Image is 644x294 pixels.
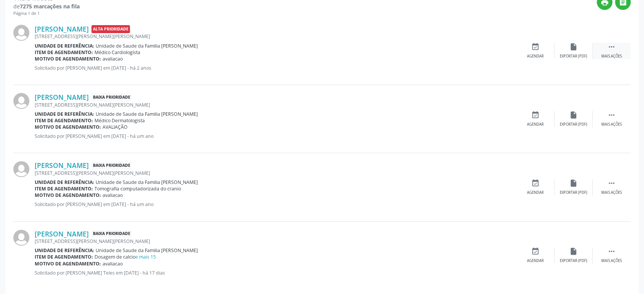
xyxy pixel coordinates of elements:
[35,133,516,139] p: Solicitado por [PERSON_NAME] em [DATE] - há um ano
[13,93,29,109] img: img
[35,179,94,185] b: Unidade de referência:
[527,54,544,59] div: Agendar
[95,254,156,260] span: Dosagem de calcio
[103,124,128,130] span: AVALIAÇÃO
[96,247,198,254] span: Unidade de Saude da Familia [PERSON_NAME]
[607,247,616,256] i: 
[531,111,540,119] i: event_available
[35,170,516,176] div: [STREET_ADDRESS][PERSON_NAME][PERSON_NAME]
[91,161,132,169] span: Baixa Prioridade
[13,161,29,177] img: img
[35,93,89,101] a: [PERSON_NAME]
[601,258,622,264] div: Mais ações
[95,117,145,124] span: Médico Dermatologista
[607,111,616,119] i: 
[560,54,587,59] div: Exportar (PDF)
[531,247,540,256] i: event_available
[527,122,544,127] div: Agendar
[35,56,101,62] b: Motivo de agendamento:
[95,185,181,192] span: Tomografia computadorizada do cranio
[35,43,94,49] b: Unidade de referência:
[35,254,93,260] b: Item de agendamento:
[531,43,540,51] i: event_available
[569,43,578,51] i: insert_drive_file
[560,122,587,127] div: Exportar (PDF)
[91,93,132,101] span: Baixa Prioridade
[103,192,123,198] span: avaliacao
[13,2,80,10] div: de
[35,49,93,56] b: Item de agendamento:
[35,270,516,276] p: Solicitado por [PERSON_NAME] Teles em [DATE] - há 17 dias
[569,179,578,187] i: insert_drive_file
[13,25,29,41] img: img
[527,258,544,264] div: Agendar
[35,192,101,198] b: Motivo de agendamento:
[560,190,587,195] div: Exportar (PDF)
[35,65,516,71] p: Solicitado por [PERSON_NAME] em [DATE] - há 2 anos
[560,258,587,264] div: Exportar (PDF)
[601,122,622,127] div: Mais ações
[527,190,544,195] div: Agendar
[35,111,94,117] b: Unidade de referência:
[35,117,93,124] b: Item de agendamento:
[20,3,80,10] strong: 7275 marcações na fila
[607,179,616,187] i: 
[601,54,622,59] div: Mais ações
[35,102,516,108] div: [STREET_ADDRESS][PERSON_NAME][PERSON_NAME]
[569,247,578,256] i: insert_drive_file
[96,111,198,117] span: Unidade de Saude da Familia [PERSON_NAME]
[35,238,516,244] div: [STREET_ADDRESS][PERSON_NAME][PERSON_NAME]
[35,260,101,267] b: Motivo de agendamento:
[103,56,123,62] span: avaliacao
[91,230,132,238] span: Baixa Prioridade
[531,179,540,187] i: event_available
[35,230,89,238] a: [PERSON_NAME]
[96,179,198,185] span: Unidade de Saude da Familia [PERSON_NAME]
[103,260,123,267] span: avaliacao
[96,43,198,49] span: Unidade de Saude da Familia [PERSON_NAME]
[35,25,89,33] a: [PERSON_NAME]
[35,33,516,40] div: [STREET_ADDRESS][PERSON_NAME][PERSON_NAME]
[135,254,156,260] a: e mais 15
[13,230,29,246] img: img
[35,185,93,192] b: Item de agendamento:
[35,247,94,254] b: Unidade de referência:
[95,49,140,56] span: Médico Cardiologista
[607,43,616,51] i: 
[91,25,130,33] span: Alta Prioridade
[601,190,622,195] div: Mais ações
[35,124,101,130] b: Motivo de agendamento:
[13,10,80,17] div: Página 1 de 1
[569,111,578,119] i: insert_drive_file
[35,161,89,169] a: [PERSON_NAME]
[35,201,516,208] p: Solicitado por [PERSON_NAME] em [DATE] - há um ano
